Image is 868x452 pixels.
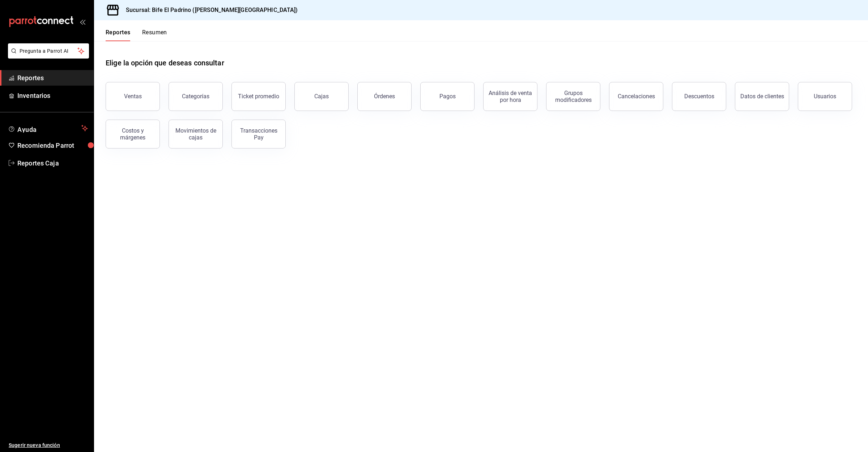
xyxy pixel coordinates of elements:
button: Transacciones Pay [231,120,286,148]
span: Sugerir nueva función [9,442,88,449]
h3: Sucursal: Bife El Padrino ([PERSON_NAME][GEOGRAPHIC_DATA]) [120,6,298,14]
div: Descuentos [684,93,714,100]
h1: Elige la opción que deseas consultar [106,57,224,68]
span: Reportes Caja [17,158,88,168]
div: Costos y márgenes [110,127,155,141]
div: Categorías [182,93,209,100]
div: Ventas [124,93,142,100]
button: Categorías [169,82,223,111]
button: Grupos modificadores [546,82,600,111]
button: Resumen [142,29,167,41]
button: Costos y márgenes [106,120,160,148]
div: Datos de clientes [740,93,784,100]
button: Ventas [106,82,160,111]
div: Usuarios [814,93,836,100]
button: Usuarios [798,82,852,111]
div: Pagos [439,93,456,100]
button: Movimientos de cajas [169,120,223,148]
button: Reportes [106,29,131,41]
span: Pregunta a Parrot AI [20,47,78,55]
button: Datos de clientes [735,82,789,111]
div: Cancelaciones [618,93,655,100]
span: Reportes [17,73,88,83]
button: Análisis de venta por hora [483,82,537,111]
button: Ticket promedio [231,82,286,111]
button: Órdenes [357,82,412,111]
button: Pregunta a Parrot AI [8,43,89,59]
div: Análisis de venta por hora [488,90,533,103]
a: Pregunta a Parrot AI [5,52,89,60]
button: Descuentos [672,82,726,111]
span: Ayuda [17,124,78,133]
div: navigation tabs [106,29,167,41]
div: Grupos modificadores [551,90,596,103]
button: Cancelaciones [609,82,663,111]
div: Órdenes [374,93,395,100]
div: Cajas [314,92,329,101]
div: Ticket promedio [238,93,279,100]
a: Cajas [294,82,349,111]
button: open_drawer_menu [80,19,85,25]
span: Inventarios [17,91,88,100]
div: Movimientos de cajas [173,127,218,141]
span: Recomienda Parrot [17,141,88,150]
div: Transacciones Pay [236,127,281,141]
button: Pagos [420,82,475,111]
